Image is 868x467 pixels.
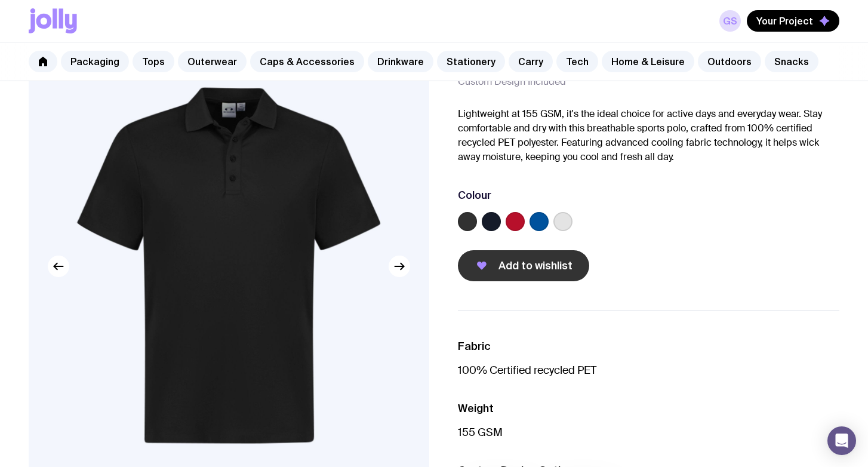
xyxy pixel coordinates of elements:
span: Your Project [756,15,813,27]
span: Add to wishlist [498,259,572,273]
a: Caps & Accessories [250,51,364,72]
h3: Colour [458,188,491,202]
a: Outerwear [178,51,247,72]
a: Tech [556,51,598,72]
p: 100% Certified recycled PET [458,363,839,377]
h3: Weight [458,401,839,416]
h3: Fabric [458,339,839,354]
a: Carry [509,51,553,72]
div: Open Intercom Messenger [827,426,856,455]
button: Add to wishlist [458,250,589,281]
span: Custom Design Included [458,76,566,88]
a: Tops [133,51,174,72]
a: GS [719,10,741,32]
a: Stationery [437,51,505,72]
a: Packaging [61,51,129,72]
a: Home & Leisure [602,51,694,72]
button: Your Project [747,10,839,32]
a: Snacks [765,51,818,72]
p: 155 GSM [458,425,839,440]
a: Drinkware [368,51,433,72]
p: Lightweight at 155 GSM, it's the ideal choice for active days and everyday wear. Stay comfortable... [458,107,839,164]
a: Outdoors [698,51,761,72]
